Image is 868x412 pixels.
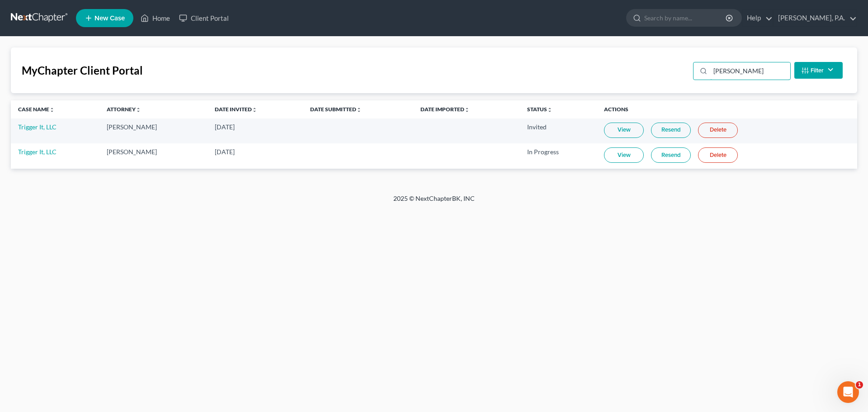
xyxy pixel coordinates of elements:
button: Filter [794,62,843,79]
i: unfold_more [49,107,55,113]
td: [PERSON_NAME] [99,143,208,168]
a: Help [742,10,773,26]
a: Resend [651,147,691,163]
i: unfold_more [464,107,470,113]
input: Search... [710,62,790,80]
div: 2025 © NextChapterBK, INC [176,194,692,210]
span: [DATE] [215,148,235,156]
a: Trigger It, LLC [18,148,57,156]
i: unfold_more [356,107,362,113]
a: Date Submittedunfold_more [310,106,362,113]
a: Trigger It, LLC [18,123,57,131]
div: MyChapter Client Portal [22,63,143,78]
a: Date Importedunfold_more [420,106,470,113]
a: Delete [698,123,738,138]
td: [PERSON_NAME] [99,118,208,143]
a: Attorneyunfold_more [107,106,141,113]
a: [PERSON_NAME], P.A. [774,10,857,26]
i: unfold_more [136,107,141,113]
input: Search by name... [644,9,727,26]
span: [DATE] [215,123,235,131]
a: Client Portal [175,10,233,26]
a: Delete [698,147,738,163]
i: unfold_more [547,107,552,113]
a: Home [136,10,175,26]
td: Invited [520,118,597,143]
td: In Progress [520,143,597,168]
span: 1 [856,381,863,388]
a: Resend [651,123,691,138]
th: Actions [597,100,857,118]
a: Statusunfold_more [527,106,552,113]
i: unfold_more [252,107,257,113]
a: Date Invitedunfold_more [215,106,257,113]
iframe: Intercom live chat [837,381,859,403]
a: View [604,123,644,138]
a: Case Nameunfold_more [18,106,55,113]
a: View [604,147,644,163]
span: New Case [94,15,125,22]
